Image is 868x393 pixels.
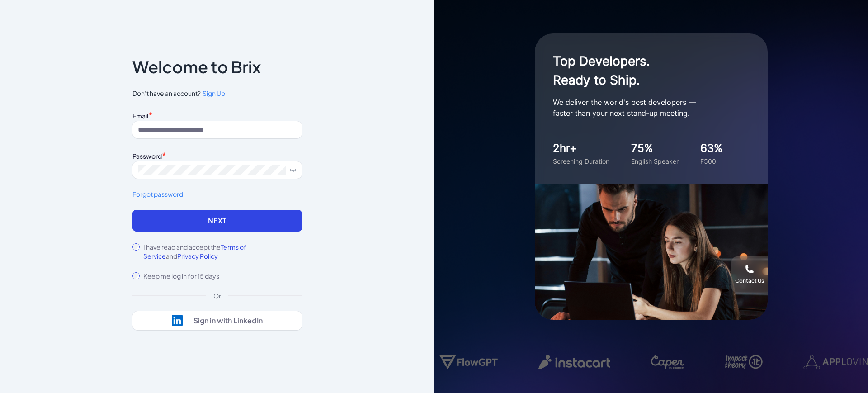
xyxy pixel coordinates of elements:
label: Keep me log in for 15 days [143,271,219,280]
div: English Speaker [631,156,679,166]
div: Contact Us [735,277,764,284]
label: Password [132,152,162,160]
span: Terms of Service [143,243,246,260]
label: I have read and accept the and [143,242,302,260]
div: F500 [700,156,723,166]
span: Privacy Policy [177,252,218,260]
div: Or [206,291,228,300]
h1: Top Developers. Ready to Ship. [553,52,734,90]
div: 63% [700,140,723,156]
label: Email [132,112,148,120]
button: Next [132,210,302,232]
a: Forgot password [132,189,302,199]
div: 2hr+ [553,140,609,156]
div: Sign in with LinkedIn [193,316,263,325]
span: Sign Up [203,89,225,97]
a: Sign Up [201,89,225,98]
button: Contact Us [731,256,768,293]
p: Welcome to Brix [132,60,261,74]
p: We deliver the world's best developers — faster than your next stand-up meeting. [553,97,734,118]
span: Don’t have an account? [132,89,302,98]
div: Screening Duration [553,156,609,166]
div: 75% [631,140,679,156]
button: Sign in with LinkedIn [132,311,302,330]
